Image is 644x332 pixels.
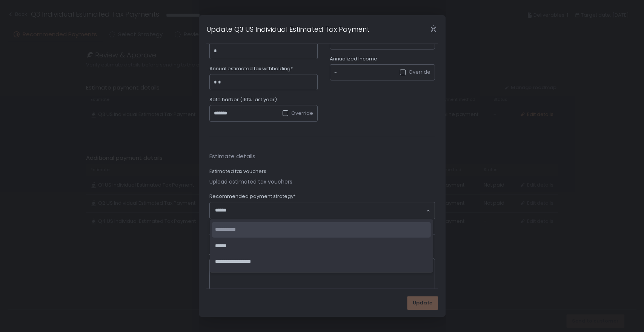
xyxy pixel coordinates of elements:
[209,168,266,175] label: Estimated tax vouchers
[334,69,337,76] div: -
[209,250,249,256] span: Additional notes
[421,25,446,34] div: Close
[209,152,435,161] span: Estimate details
[215,207,426,214] input: Search for option
[210,202,435,219] div: Search for option
[209,65,293,72] span: Annual estimated tax withholding*
[206,24,369,34] h1: Update Q3 US Individual Estimated Tax Payment
[209,193,296,200] span: Recommended payment strategy*
[209,178,292,185] button: Upload estimated tax vouchers
[330,56,377,62] span: Annualized Income
[209,96,277,103] span: Safe harbor (110% last year)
